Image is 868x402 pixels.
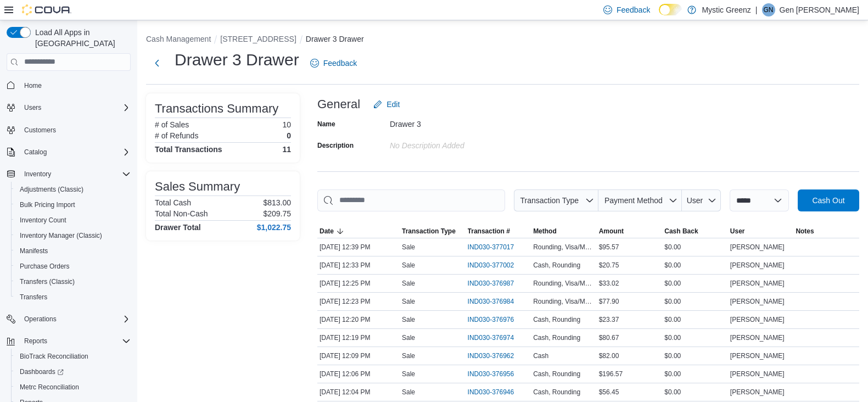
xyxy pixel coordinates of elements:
[599,333,619,342] span: $80.67
[263,198,291,207] p: $813.00
[306,35,364,43] button: Drawer 3 Drawer
[369,93,404,115] button: Edit
[662,277,728,290] div: $0.00
[662,259,728,272] div: $0.00
[317,367,400,381] div: [DATE] 12:06 PM
[15,291,131,304] span: Transfers
[662,241,728,254] div: $0.00
[15,244,131,258] span: Manifests
[11,259,135,274] button: Purchase Orders
[793,225,859,238] button: Notes
[468,243,514,252] span: IND030-377017
[730,261,785,270] span: [PERSON_NAME]
[2,311,135,327] button: Operations
[20,216,66,225] span: Inventory Count
[599,243,619,252] span: $95.57
[730,351,785,360] span: [PERSON_NAME]
[282,120,291,129] p: 10
[468,349,525,362] button: IND030-376962
[533,279,595,288] span: Rounding, Visa/MasterOnly
[468,241,525,254] button: IND030-377017
[24,103,41,112] span: Users
[387,99,400,110] span: Edit
[317,331,400,344] div: [DATE] 12:19 PM
[146,33,859,47] nav: An example of EuiBreadcrumbs
[662,295,728,308] div: $0.00
[155,209,208,218] h6: Total Non-Cash
[317,295,400,308] div: [DATE] 12:23 PM
[468,331,525,344] button: IND030-376974
[15,350,93,363] a: BioTrack Reconciliation
[798,189,859,211] button: Cash Out
[402,297,415,306] p: Sale
[662,313,728,326] div: $0.00
[402,315,415,324] p: Sale
[468,370,514,378] span: IND030-376956
[730,315,785,324] span: [PERSON_NAME]
[24,148,47,157] span: Catalog
[533,261,580,270] span: Cash, Rounding
[15,275,79,288] a: Transfers (Classic)
[599,297,619,306] span: $77.90
[20,124,60,137] a: Customers
[468,351,514,360] span: IND030-376962
[468,367,525,381] button: IND030-376956
[11,349,135,364] button: BioTrack Reconciliation
[20,200,75,209] span: Bulk Pricing Import
[24,315,57,323] span: Operations
[15,291,52,304] a: Transfers
[15,381,131,394] span: Metrc Reconciliation
[2,100,135,115] button: Users
[598,189,682,211] button: Payment Method
[317,313,400,326] div: [DATE] 12:20 PM
[730,388,785,397] span: [PERSON_NAME]
[468,295,525,308] button: IND030-376984
[20,79,46,92] a: Home
[468,279,514,288] span: IND030-376987
[20,334,131,348] span: Reports
[599,315,619,324] span: $23.37
[20,168,131,181] span: Inventory
[31,27,131,49] span: Load All Apps in [GEOGRAPHIC_DATA]
[317,277,400,290] div: [DATE] 12:25 PM
[468,315,514,324] span: IND030-376976
[22,4,71,15] img: Cova
[11,228,135,243] button: Inventory Manager (Classic)
[15,229,107,242] a: Inventory Manager (Classic)
[15,260,74,273] a: Purchase Orders
[468,333,514,342] span: IND030-376974
[662,367,728,381] div: $0.00
[662,225,728,238] button: Cash Back
[468,259,525,272] button: IND030-377002
[402,333,415,342] p: Sale
[402,261,415,270] p: Sale
[146,35,211,43] button: Cash Management
[533,227,557,236] span: Method
[780,3,860,16] p: Gen [PERSON_NAME]
[599,261,619,270] span: $20.75
[514,189,598,211] button: Transaction Type
[20,352,88,361] span: BioTrack Reconciliation
[402,279,415,288] p: Sale
[282,145,291,154] h4: 11
[812,195,844,206] span: Cash Out
[402,370,415,378] p: Sale
[2,166,135,182] button: Inventory
[155,198,191,207] h6: Total Cash
[730,333,785,342] span: [PERSON_NAME]
[220,35,296,43] button: [STREET_ADDRESS]
[20,312,131,326] span: Operations
[20,123,131,137] span: Customers
[764,3,774,16] span: GN
[617,4,650,15] span: Feedback
[20,262,70,271] span: Purchase Orders
[155,223,201,232] h4: Drawer Total
[287,131,291,140] p: 0
[402,388,415,397] p: Sale
[20,367,64,376] span: Dashboards
[468,388,514,397] span: IND030-376946
[263,209,291,218] p: $209.75
[24,126,56,135] span: Customers
[11,274,135,289] button: Transfers (Classic)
